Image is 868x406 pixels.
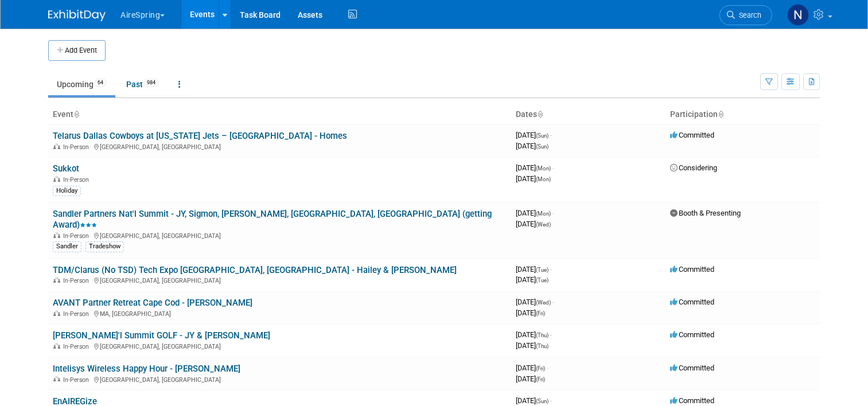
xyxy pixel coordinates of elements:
span: In-Person [63,277,92,284]
span: - [552,163,554,172]
span: (Fri) [536,310,545,317]
span: (Sun) [536,398,548,404]
span: [DATE] [516,275,548,284]
img: In-Person Event [53,376,60,382]
a: [PERSON_NAME]'l Summit GOLF - JY & [PERSON_NAME] [53,330,270,341]
span: (Fri) [536,365,545,372]
span: 984 [143,79,159,87]
img: In-Person Event [53,343,60,349]
span: [DATE] [516,396,552,405]
span: In-Person [63,310,92,318]
span: (Sun) [536,132,548,139]
span: (Fri) [536,376,545,382]
span: Committed [670,364,714,372]
a: Telarus Dallas Cowboys at [US_STATE] Jets – [GEOGRAPHIC_DATA] - Homes [53,131,347,141]
span: [DATE] [516,131,552,139]
button: Add Event [48,40,106,61]
span: In-Person [63,176,92,184]
span: - [547,364,548,372]
th: Event [48,105,511,124]
span: (Sun) [536,143,548,150]
span: (Wed) [536,299,551,306]
span: (Wed) [536,221,551,228]
div: [GEOGRAPHIC_DATA], [GEOGRAPHIC_DATA] [53,142,507,151]
a: Sukkot [53,163,79,174]
span: (Thu) [536,343,548,349]
th: Participation [665,105,820,124]
div: [GEOGRAPHIC_DATA], [GEOGRAPHIC_DATA] [53,231,507,240]
div: [GEOGRAPHIC_DATA], [GEOGRAPHIC_DATA] [53,275,507,284]
span: [DATE] [516,374,545,383]
span: In-Person [63,376,92,384]
div: [GEOGRAPHIC_DATA], [GEOGRAPHIC_DATA] [53,374,507,384]
img: In-Person Event [53,277,60,283]
span: [DATE] [516,265,552,274]
span: (Mon) [536,165,551,171]
span: (Mon) [536,210,551,217]
span: - [552,298,554,306]
a: Intelisys Wireless Happy Hour - [PERSON_NAME] [53,364,240,374]
span: Search [735,11,761,19]
span: [DATE] [516,163,554,172]
span: (Tue) [536,277,548,283]
span: In-Person [63,232,92,240]
a: Search [719,5,772,25]
img: ExhibitDay [48,10,106,21]
div: Holiday [53,186,81,196]
div: [GEOGRAPHIC_DATA], [GEOGRAPHIC_DATA] [53,341,507,350]
th: Dates [511,105,665,124]
span: Committed [670,396,714,405]
div: Tradeshow [85,241,124,252]
span: Booth & Presenting [670,209,741,217]
a: Sort by Start Date [537,110,543,119]
a: TDM/Clarus (No TSD) Tech Expo [GEOGRAPHIC_DATA], [GEOGRAPHIC_DATA] - Hailey & [PERSON_NAME] [53,265,457,275]
span: In-Person [63,143,92,151]
span: [DATE] [516,142,548,150]
span: [DATE] [516,330,552,339]
img: In-Person Event [53,232,60,238]
a: AVANT Partner Retreat Cape Cod - [PERSON_NAME] [53,298,252,308]
span: Committed [670,265,714,274]
span: (Thu) [536,332,548,338]
span: Committed [670,330,714,339]
span: 64 [94,79,107,87]
span: [DATE] [516,209,554,217]
a: Sort by Event Name [73,110,79,119]
div: MA, [GEOGRAPHIC_DATA] [53,309,507,318]
a: Sandler Partners Nat'l Summit - JY, Sigmon, [PERSON_NAME], [GEOGRAPHIC_DATA], [GEOGRAPHIC_DATA] (... [53,209,492,230]
span: (Mon) [536,176,551,182]
span: - [550,265,552,274]
span: [DATE] [516,364,548,372]
span: Considering [670,163,717,172]
span: - [550,131,552,139]
span: Committed [670,131,714,139]
a: Sort by Participation Type [718,110,723,119]
img: In-Person Event [53,176,60,182]
span: Committed [670,298,714,306]
span: [DATE] [516,298,554,306]
span: [DATE] [516,309,545,317]
span: (Tue) [536,267,548,273]
img: Natalie Pyron [787,4,809,26]
img: In-Person Event [53,310,60,316]
span: - [550,396,552,405]
span: [DATE] [516,341,548,350]
a: Upcoming64 [48,73,115,95]
span: - [552,209,554,217]
span: - [550,330,552,339]
img: In-Person Event [53,143,60,149]
span: [DATE] [516,174,551,183]
a: Past984 [118,73,168,95]
div: Sandler [53,241,81,252]
span: In-Person [63,343,92,350]
span: [DATE] [516,220,551,228]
